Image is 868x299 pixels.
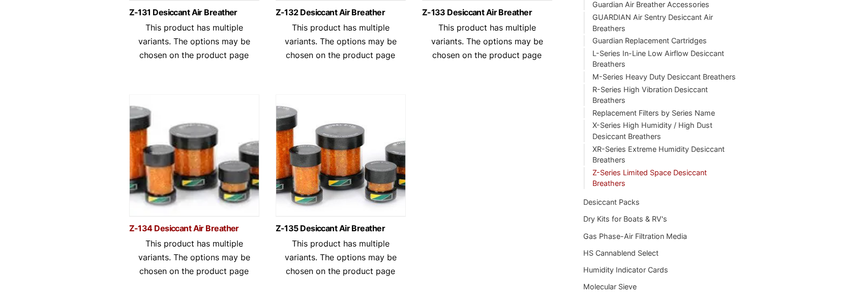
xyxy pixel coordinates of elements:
a: GUARDIAN Air Sentry Desiccant Air Breathers [592,13,712,33]
a: Molecular Sieve [583,282,637,291]
span: This product has multiple variants. The options may be chosen on the product page [285,22,397,60]
a: Guardian Replacement Cartridges [592,36,706,45]
a: Z-Series Limited Space Desiccant Breathers [592,168,706,188]
a: R-Series High Vibration Desiccant Breathers [592,85,707,105]
a: M-Series Heavy Duty Desiccant Breathers [592,72,735,81]
a: Gas Phase-Air Filtration Media [583,232,687,240]
span: This product has multiple variants. The options may be chosen on the product page [138,238,250,276]
a: Z-133 Desiccant Air Breather [422,8,552,17]
span: This product has multiple variants. The options may be chosen on the product page [138,22,250,60]
a: Desiccant Packs [583,198,640,206]
a: X-Series High Humidity / High Dust Desiccant Breathers [592,121,712,141]
a: Humidity Indicator Cards [583,265,668,274]
a: XR-Series Extreme Humidity Desiccant Breathers [592,145,724,165]
a: Z-134 Desiccant Air Breather [129,224,259,233]
a: HS Cannablend Select [583,249,659,257]
a: Z-132 Desiccant Air Breather [276,8,406,17]
span: This product has multiple variants. The options may be chosen on the product page [285,238,397,276]
a: L-Series In-Line Low Airflow Desiccant Breathers [592,49,724,69]
a: Replacement Filters by Series Name [592,108,714,117]
span: This product has multiple variants. The options may be chosen on the product page [431,22,543,60]
a: Dry Kits for Boats & RV's [583,214,667,223]
a: Z-135 Desiccant Air Breather [276,224,406,233]
a: Z-131 Desiccant Air Breather [129,8,259,17]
